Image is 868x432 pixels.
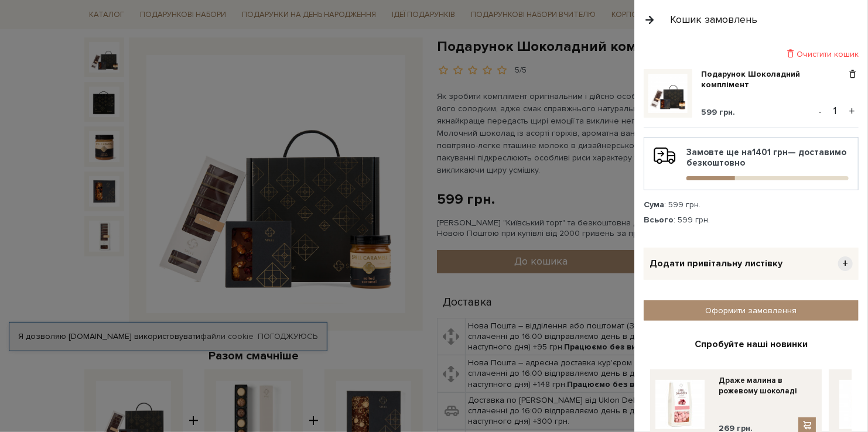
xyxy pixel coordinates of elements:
[814,102,826,120] button: -
[644,200,664,210] strong: Сума
[648,74,688,113] img: Подарунок Шоколадний комплімент
[845,102,859,120] button: +
[702,107,736,117] span: 599 грн.
[644,215,859,225] div: : 599 грн.
[644,200,859,210] div: : 599 грн.
[752,147,788,157] b: 1401 грн
[644,49,859,60] div: Очистити кошик
[838,256,853,271] span: +
[655,380,705,429] img: Драже малина в рожевому шоколаді
[671,13,758,26] div: Кошик замовлень
[644,300,859,321] a: Оформити замовлення
[644,215,674,225] strong: Всього
[651,338,852,351] div: Спробуйте наші новинки
[719,375,816,396] a: Драже малина в рожевому шоколаді
[654,147,849,180] div: Замовте ще на — доставимо безкоштовно
[702,69,846,90] a: Подарунок Шоколадний комплімент
[650,258,782,270] span: Додати привітальну листівку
